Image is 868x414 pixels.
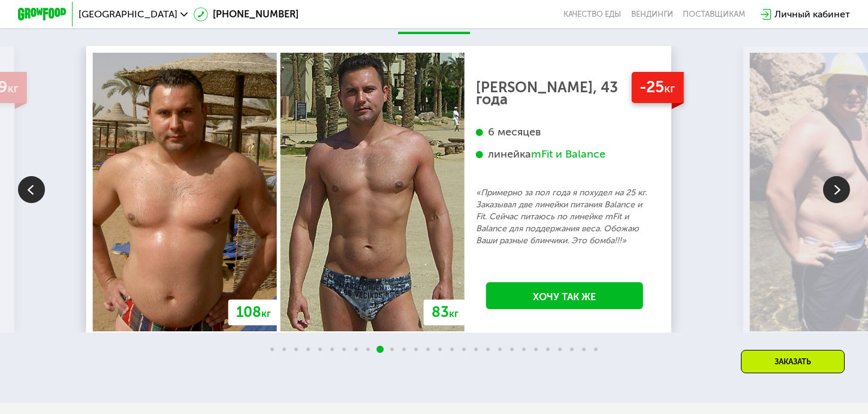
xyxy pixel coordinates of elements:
div: линейка [476,147,653,161]
span: [GEOGRAPHIC_DATA] [79,10,177,19]
div: mFit и Balance [531,147,605,161]
div: Заказать [741,350,845,373]
div: -25 [631,72,683,103]
span: кг [261,308,271,319]
div: поставщикам [683,10,745,19]
div: 83 [424,300,466,325]
div: [PERSON_NAME], 43 года [476,81,653,105]
img: Slide right [823,176,850,203]
a: Качество еды [563,10,621,19]
div: 108 [228,300,279,325]
span: кг [8,81,19,95]
div: Личный кабинет [774,7,850,22]
span: кг [449,308,459,319]
span: кг [664,81,675,95]
a: Хочу так же [486,282,643,309]
a: [PHONE_NUMBER] [194,7,299,22]
img: Slide left [18,176,45,203]
div: 6 месяцев [476,125,653,139]
p: «Примерно за пол года я похудел на 25 кг. Заказывал две линейки питания Balance и Fit. Сейчас пит... [476,187,653,247]
a: Вендинги [631,10,673,19]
